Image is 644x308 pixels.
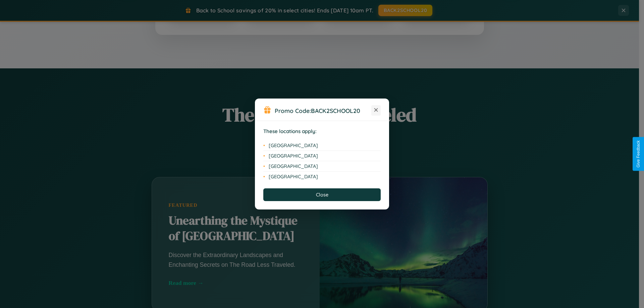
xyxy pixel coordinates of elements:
button: Close [263,188,381,201]
li: [GEOGRAPHIC_DATA] [263,151,381,161]
b: BACK2SCHOOL20 [311,107,360,114]
div: Give Feedback [636,140,641,168]
li: [GEOGRAPHIC_DATA] [263,172,381,182]
h3: Promo Code: [275,107,371,114]
strong: These locations apply: [263,128,317,134]
li: [GEOGRAPHIC_DATA] [263,161,381,172]
li: [GEOGRAPHIC_DATA] [263,140,381,151]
